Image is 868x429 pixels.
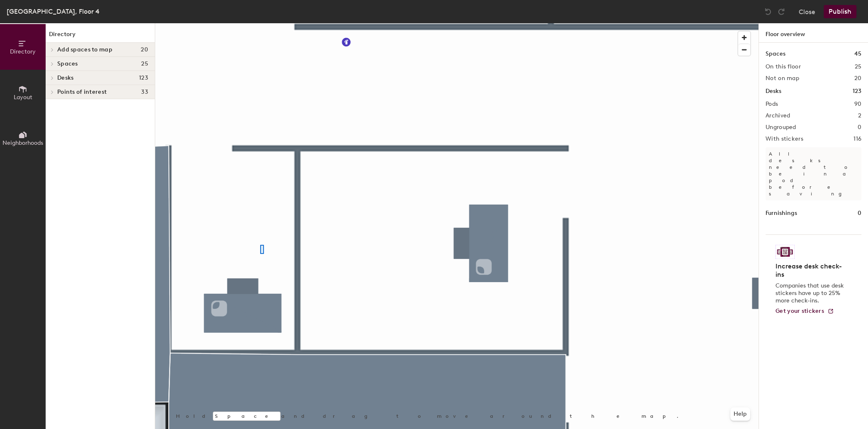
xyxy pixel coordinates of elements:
h2: 20 [854,75,861,82]
span: Spaces [57,61,78,67]
h2: Archived [766,112,790,119]
img: Sticker logo [775,245,795,259]
p: Companies that use desk stickers have up to 25% more check-ins. [775,282,846,305]
img: Undo [764,7,772,16]
p: All desks need to be in a pod before saving [766,147,861,200]
span: 33 [141,89,148,95]
span: 25 [141,61,148,67]
span: Neighborhoods [2,139,43,146]
h1: Spaces [766,49,785,58]
h1: 45 [854,49,861,58]
h2: 116 [853,136,861,142]
button: Help [730,407,750,421]
h2: Ungrouped [766,124,796,131]
h2: Pods [766,101,778,107]
h1: 123 [853,87,861,96]
span: Layout [14,94,32,101]
h4: Increase desk check-ins [775,262,846,279]
h2: With stickers [766,136,803,142]
h1: Desks [766,87,781,96]
div: [GEOGRAPHIC_DATA], Floor 4 [7,6,100,17]
h2: 90 [854,101,861,107]
h2: 0 [858,124,861,131]
h2: Not on map [766,75,799,82]
img: Redo [777,7,785,16]
span: Directory [10,48,36,55]
button: Close [799,5,815,18]
span: Get your stickers [775,307,824,314]
h1: 0 [858,209,861,218]
h2: On this floor [766,63,801,70]
button: Publish [824,5,856,18]
a: Get your stickers [775,308,834,315]
span: Add spaces to map [57,46,112,53]
span: 123 [139,75,148,81]
span: Points of interest [57,89,107,95]
span: 20 [141,46,148,53]
h1: Directory [46,30,155,43]
h2: 2 [858,112,861,119]
h1: Furnishings [766,209,797,218]
span: Desks [57,75,73,81]
h2: 25 [854,63,861,70]
h1: Floor overview [759,23,868,43]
